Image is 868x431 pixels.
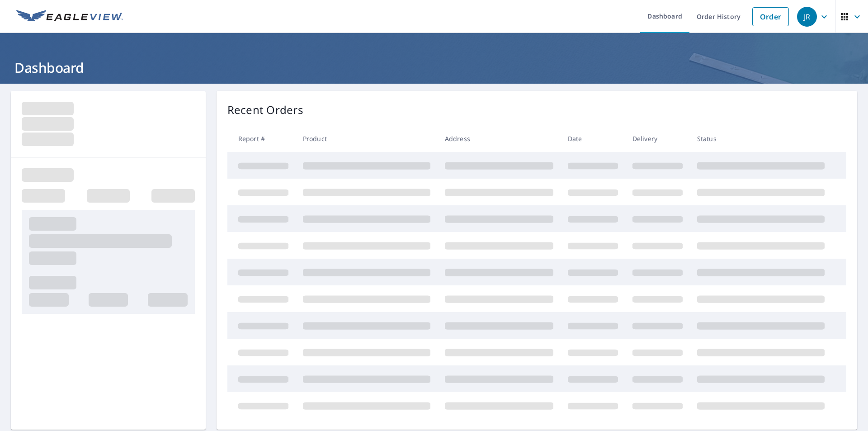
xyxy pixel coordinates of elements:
p: Recent Orders [227,102,303,118]
a: Order [752,7,789,26]
div: JR [797,7,817,27]
th: Product [296,125,438,152]
img: EV Logo [16,10,123,24]
h1: Dashboard [11,58,857,77]
th: Delivery [625,125,690,152]
th: Address [438,125,561,152]
th: Report # [227,125,296,152]
th: Date [561,125,625,152]
th: Status [690,125,832,152]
